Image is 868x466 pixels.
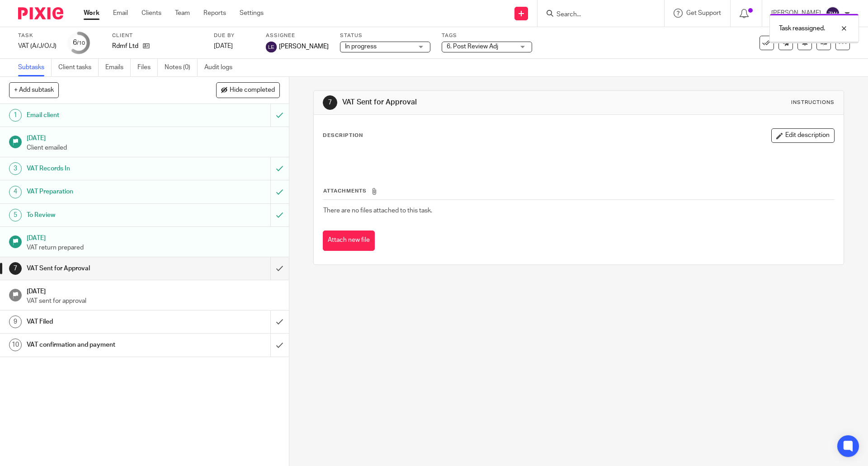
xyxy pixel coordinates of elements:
[77,41,85,46] small: /10
[27,108,183,122] h1: Email client
[9,162,22,175] div: 3
[112,32,203,39] label: Client
[113,9,128,18] a: Email
[27,338,183,352] h1: VAT confirmation and payment
[27,285,280,296] h1: [DATE]
[27,208,183,222] h1: To Review
[27,162,183,175] h1: VAT Records In
[9,339,22,351] div: 10
[9,109,22,122] div: 1
[27,297,280,306] p: VAT sent for approval
[105,59,131,76] a: Emails
[216,82,280,98] button: Hide completed
[266,32,329,39] label: Assignee
[58,59,99,76] a: Client tasks
[137,59,158,76] a: Files
[9,82,59,98] button: + Add subtask
[203,9,226,18] a: Reports
[27,132,280,143] h1: [DATE]
[27,262,183,275] h1: VAT Sent for Approval
[826,6,840,21] img: svg%3E
[447,43,498,50] span: 6. Post Review Adj
[9,186,22,198] div: 4
[9,209,22,221] div: 5
[9,262,22,275] div: 7
[27,143,280,152] p: Client emailed
[771,128,835,143] button: Edit description
[323,231,375,251] button: Attach new file
[323,188,367,193] span: Attachments
[266,42,277,52] img: svg%3E
[175,9,190,18] a: Team
[142,9,161,18] a: Clients
[9,315,22,328] div: 9
[73,38,85,48] div: 6
[112,42,138,51] p: Rdmf Ltd
[204,59,239,76] a: Audit logs
[18,7,63,19] img: Pixie
[323,207,432,214] span: There are no files attached to this task.
[84,9,99,18] a: Work
[18,59,52,76] a: Subtasks
[323,95,337,110] div: 7
[240,9,264,18] a: Settings
[18,32,57,39] label: Task
[27,315,183,329] h1: VAT Filed
[27,243,280,252] p: VAT return prepared
[230,87,275,94] span: Hide completed
[27,231,280,243] h1: [DATE]
[342,98,598,107] h1: VAT Sent for Approval
[27,185,183,198] h1: VAT Preparation
[214,32,255,39] label: Due by
[323,132,363,139] p: Description
[779,24,825,33] p: Task reassigned.
[214,43,233,49] span: [DATE]
[18,42,57,51] div: VAT (A/J/O/J)
[165,59,198,76] a: Notes (0)
[345,43,377,50] span: In progress
[340,32,430,39] label: Status
[791,99,835,106] div: Instructions
[279,42,329,51] span: [PERSON_NAME]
